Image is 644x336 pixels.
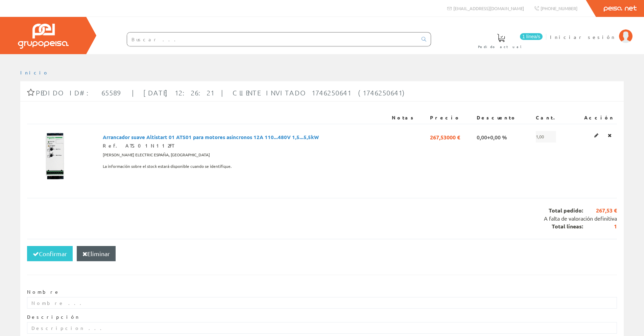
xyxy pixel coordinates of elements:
th: Acción [571,112,617,124]
span: [PHONE_NUMBER] [541,5,577,11]
button: Eliminar [77,246,116,262]
span: [EMAIL_ADDRESS][DOMAIN_NAME] [453,5,524,11]
span: Pedido ID#: 65589 | [DATE] 12:26:21 | Cliente Invitado 1746250641 (1746250641) [36,89,407,97]
button: Confirmar [27,246,73,262]
th: Notas [389,112,427,124]
th: Descuento [474,112,533,124]
a: Iniciar sesión [550,28,633,35]
a: Eliminar [606,131,614,140]
span: Pedido actual [478,43,524,50]
input: Nombre ... [27,297,617,309]
a: Inicio [20,69,49,75]
label: Nombre [27,289,60,295]
a: Editar [592,131,600,140]
span: 0,00+0,00 % [477,131,507,142]
span: Iniciar sesión [550,33,616,40]
th: Precio [427,112,474,124]
th: Cant. [533,112,571,124]
img: Grupo Peisa [18,24,69,49]
div: Total pedido: Total líneas: [27,198,617,239]
img: Foto artículo Arrancador suave Altistart 01 ATS01 para motores asíncronos 12A 110...480V 1,5...5,... [30,131,80,182]
input: Buscar ... [127,32,418,46]
span: 267,53000 € [430,131,460,142]
div: Ref. ATS01N112FT [103,142,386,149]
a: 1 línea/s Pedido actual [471,28,544,53]
span: 1 [583,223,617,230]
label: Descripción [27,314,80,320]
span: 1,00 [536,131,556,142]
span: A falta de valoración definitiva [544,215,617,222]
span: La información sobre el stock estará disponible cuando se identifique. [103,161,232,172]
span: [PERSON_NAME] ELECTRIC ESPAÑA, [GEOGRAPHIC_DATA] [103,149,210,161]
span: 267,53 € [583,207,617,215]
input: Descripcion ... [27,322,617,334]
span: Arrancador suave Altistart 01 ATS01 para motores asíncronos 12A 110...480V 1,5...5,5kW [103,131,319,142]
span: 1 línea/s [520,33,543,40]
